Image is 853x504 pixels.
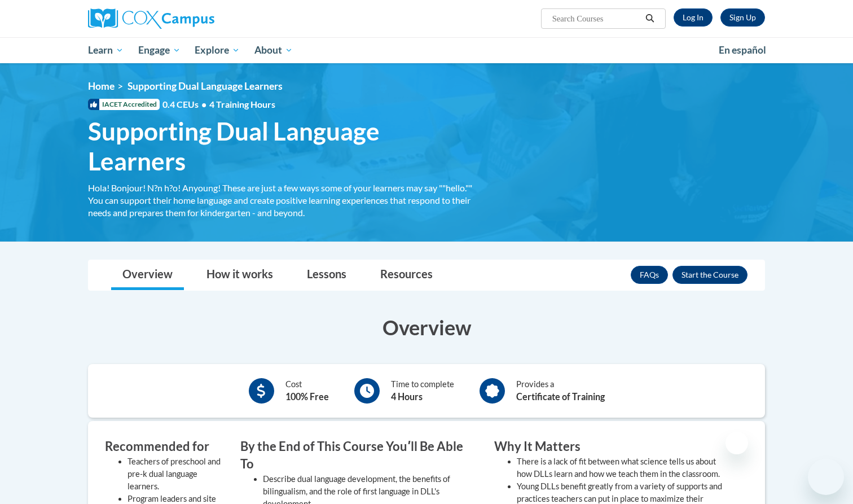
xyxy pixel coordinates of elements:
[285,391,329,402] b: 100% Free
[88,182,477,219] div: Hola! Bonjour! N?n h?o! Anyoung! These are just a few ways some of your learners may say ""hello....
[391,391,423,402] b: 4 Hours
[88,99,160,110] span: IACET Accredited
[138,43,181,57] span: Engage
[808,459,844,495] iframe: Button to launch messaging window
[201,99,206,109] span: •
[88,116,477,176] span: Supporting Dual Language Learners
[719,44,766,56] span: En español
[711,38,773,62] a: En español
[247,37,300,63] a: About
[187,37,247,63] a: Explore
[81,37,131,63] a: Learn
[88,43,124,57] span: Learn
[254,43,293,57] span: About
[369,260,444,290] a: Resources
[551,12,641,25] input: Search Courses
[285,378,329,404] div: Cost
[88,8,214,29] img: Cox Campus
[131,37,188,63] a: Engage
[672,266,748,284] button: Enroll
[195,260,284,290] a: How it works
[517,455,731,480] li: There is a lack of fit between what science tells us about how DLLs learn and how we teach them i...
[127,80,283,92] span: Supporting Dual Language Learners
[674,8,713,27] a: Log In
[127,455,223,493] li: Teachers of preschool and pre-k dual language learners.
[516,391,605,402] b: Certificate of Training
[88,80,115,92] a: Home
[516,378,605,404] div: Provides a
[641,12,658,25] button: Search
[391,378,454,404] div: Time to complete
[195,43,240,57] span: Explore
[88,8,302,29] a: Cox Campus
[631,266,668,284] a: FAQs
[105,438,223,455] h3: Recommended for
[494,438,731,455] h3: Why It Matters
[71,37,782,63] div: Main menu
[720,8,765,27] a: Register
[111,260,184,290] a: Overview
[209,99,275,109] span: 4 Training Hours
[296,260,358,290] a: Lessons
[88,313,765,341] h3: Overview
[240,438,477,473] h3: By the End of This Course Youʹll Be Able To
[726,432,748,454] iframe: Close message
[162,98,275,111] span: 0.4 CEUs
